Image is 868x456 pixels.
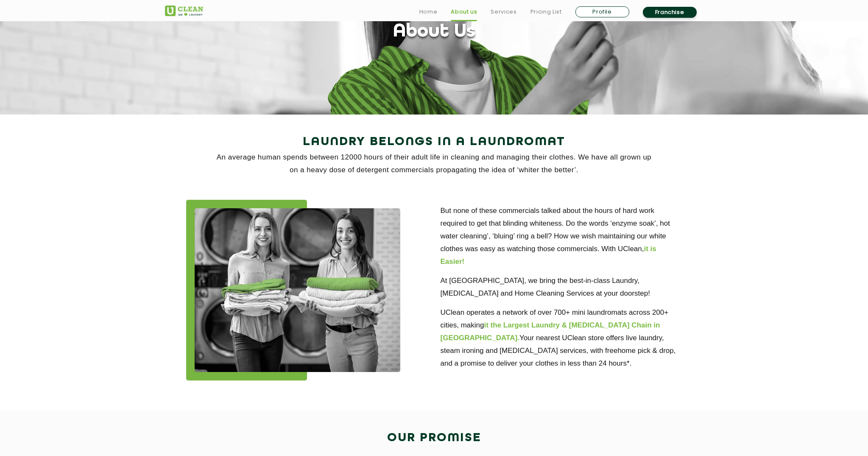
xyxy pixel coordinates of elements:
[451,7,477,17] a: About us
[441,274,682,300] p: At [GEOGRAPHIC_DATA], we bring the best-in-class Laundry, [MEDICAL_DATA] and Home Cleaning Servic...
[491,7,516,17] a: Services
[165,6,203,16] img: UClean Laundry and Dry Cleaning
[441,321,660,342] b: it the Largest Laundry & [MEDICAL_DATA] Chain in [GEOGRAPHIC_DATA].
[441,306,682,370] p: UClean operates a network of over 700+ mini laundromats across 200+ cities, making Your nearest U...
[441,245,656,266] b: it is Easier!
[441,204,682,268] p: But none of these commercials talked about the hours of hard work required to get that blinding w...
[165,132,703,152] h2: Laundry Belongs in a Laundromat
[165,151,703,176] p: An average human spends between 12000 hours of their adult life in cleaning and managing their cl...
[419,7,438,17] a: Home
[393,21,475,43] h1: About Us
[195,208,400,372] img: about_img_11zon.webp
[643,7,697,18] a: Franchise
[575,6,629,17] a: Profile
[165,428,703,448] h2: Our Promise
[530,7,562,17] a: Pricing List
